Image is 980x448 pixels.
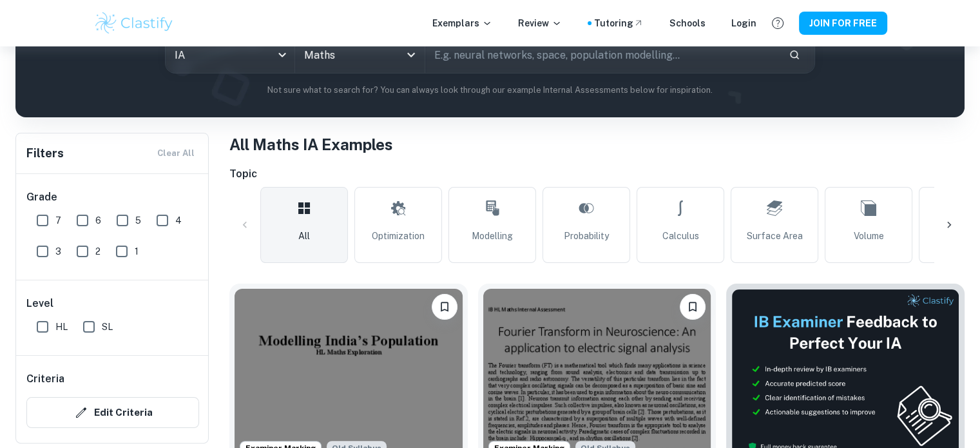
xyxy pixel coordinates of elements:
span: 7 [55,213,61,228]
p: Not sure what to search for? You can always look through our example Internal Assessments below f... [26,84,954,97]
div: IA [166,37,294,73]
h6: Topic [229,166,965,182]
p: Review [518,16,562,30]
h6: Level [26,296,199,311]
button: Help and Feedback [767,12,789,34]
span: 5 [135,213,141,228]
a: Login [731,16,756,30]
h6: Criteria [26,371,64,387]
a: Tutoring [594,16,644,30]
span: HL [55,320,68,334]
button: Please log in to bookmark exemplars [680,294,706,320]
p: Exemplars [432,16,492,30]
span: 3 [55,244,61,258]
h6: Grade [26,190,199,205]
span: SL [102,320,113,334]
input: E.g. neural networks, space, population modelling... [425,37,778,73]
button: Open [402,46,420,64]
h6: Filters [26,144,64,162]
span: 6 [95,213,101,228]
a: Schools [669,16,706,30]
span: Modelling [472,229,513,243]
span: All [298,229,310,243]
span: 1 [135,244,139,258]
img: Clastify logo [93,10,175,36]
span: Calculus [662,229,699,243]
span: Surface Area [747,229,803,243]
span: Volume [854,229,884,243]
button: Edit Criteria [26,397,199,428]
button: Search [783,44,805,66]
button: Please log in to bookmark exemplars [432,294,457,320]
h1: All Maths IA Examples [229,133,965,156]
button: JOIN FOR FREE [799,12,887,35]
span: 2 [95,244,101,258]
span: Probability [564,229,609,243]
span: 4 [175,213,182,228]
span: Optimization [372,229,425,243]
